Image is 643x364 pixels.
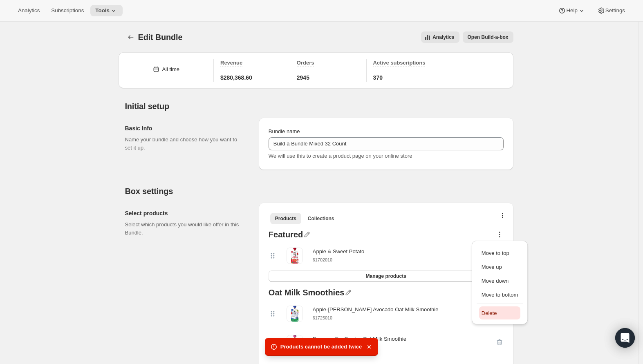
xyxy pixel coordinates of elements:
[313,306,439,314] div: Apple-[PERSON_NAME] Avocado Oat Milk Smoothie
[46,5,89,16] button: Subscriptions
[313,248,364,256] div: Apple & Sweet Potato
[313,315,332,320] small: 61725010
[125,221,246,237] p: Select which products you would like offer in this Bundle.
[125,101,513,111] h2: Initial setup
[482,292,518,298] span: Move to bottom
[365,273,406,279] span: Manage products
[269,230,303,241] div: Featured
[313,335,406,343] div: Bananas For Berries Oat Milk Smoothie
[220,60,242,66] span: Revenue
[482,310,497,316] span: Delete
[125,31,137,43] button: Bundles
[482,250,509,256] span: Move to top
[269,270,504,282] button: Manage products
[313,257,332,262] small: 61702010
[125,186,513,196] h2: Box settings
[13,5,45,16] button: Analytics
[269,128,300,134] span: Bundle name
[605,7,625,14] span: Settings
[373,74,383,82] span: 370
[373,60,426,66] span: Active subscriptions
[18,7,40,14] span: Analytics
[138,33,183,42] span: Edit Bundle
[125,136,246,152] p: Name your bundle and choose how you want to set it up.
[287,306,303,322] img: Apple-berry Avocado Oat Milk Smoothie
[125,124,246,132] h2: Basic Info
[220,74,252,82] span: $280,368.60
[566,7,577,14] span: Help
[297,74,309,82] span: 2945
[463,31,513,43] button: View links to open the build-a-box on the online store
[482,264,502,270] span: Move up
[95,7,110,14] span: Tools
[269,288,345,299] div: Oat Milk Smoothies
[297,60,314,66] span: Orders
[482,278,509,284] span: Move down
[553,5,590,16] button: Help
[269,137,504,150] input: ie. Smoothie box
[90,5,123,16] button: Tools
[615,328,635,348] div: Open Intercom Messenger
[592,5,630,16] button: Settings
[468,34,509,40] span: Open Build-a-box
[421,31,459,43] button: View all analytics related to this specific bundles, within certain timeframes
[432,34,454,40] span: Analytics
[51,7,84,14] span: Subscriptions
[269,153,412,159] span: We will use this to create a product page on your online store
[275,215,296,222] span: Products
[308,215,334,222] span: Collections
[162,65,179,74] div: All time
[287,248,303,264] img: Apple & Sweet Potato
[287,335,303,351] img: Bananas For Berries Oat Milk Smoothie
[280,343,362,351] span: Products cannot be added twice
[125,209,246,217] h2: Select products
